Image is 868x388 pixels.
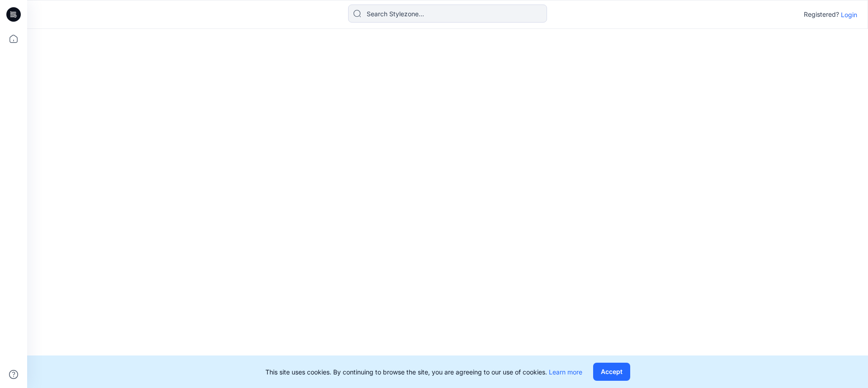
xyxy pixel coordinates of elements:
input: Search Stylezone… [348,5,547,23]
p: Login [841,10,857,19]
p: Registered? [804,9,839,20]
button: Accept [593,363,630,381]
p: This site uses cookies. By continuing to browse the site, you are agreeing to our use of cookies. [265,367,582,377]
a: Learn more [549,368,582,376]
